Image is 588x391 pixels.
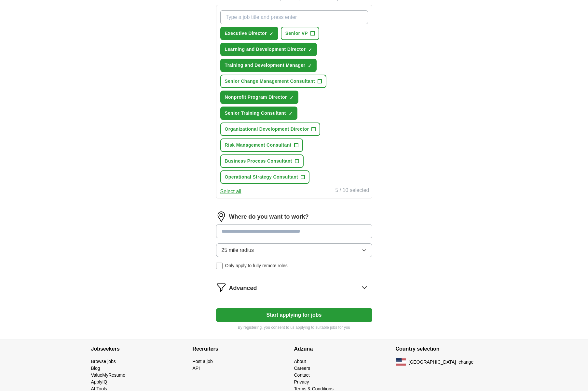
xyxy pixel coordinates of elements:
[220,27,278,40] button: Executive Director✓
[225,126,309,133] span: Organizational Development Director
[220,75,327,88] button: Senior Change Management Consultant
[216,211,226,222] img: location.png
[225,174,298,181] span: Operational Strategy Consultant
[396,340,497,358] h4: Country selection
[216,243,372,257] button: 25 mile radius
[409,359,456,366] span: [GEOGRAPHIC_DATA]
[225,110,286,117] span: Senior Training Consultant
[294,366,310,371] a: Careers
[220,170,310,184] button: Operational Strategy Consultant
[91,359,116,364] a: Browse jobs
[229,212,309,221] label: Where do you want to work?
[91,372,126,378] a: ValueMyResume
[289,111,293,116] span: ✓
[294,359,306,364] a: About
[193,359,213,364] a: Post a job
[220,10,368,24] input: Type a job title and press enter
[225,46,306,53] span: Learning and Development Director
[220,123,321,136] button: Organizational Development Director
[91,379,107,384] a: ApplyIQ
[220,154,304,168] button: Business Process Consultant
[281,27,319,40] button: Senior VP
[216,308,372,322] button: Start applying for jobs
[285,30,308,37] span: Senior VP
[225,78,315,85] span: Senior Change Management Consultant
[193,366,200,371] a: API
[458,359,473,366] button: change
[225,142,292,149] span: Risk Management Consultant
[216,325,372,330] p: By registering, you consent to us applying to suitable jobs for you
[225,62,306,69] span: Training and Development Manager
[220,138,303,152] button: Risk Management Consultant
[220,188,241,195] button: Select all
[290,95,294,100] span: ✓
[294,372,310,378] a: Contact
[335,186,369,195] div: 5 / 10 selected
[225,30,267,37] span: Executive Director
[396,358,406,366] img: US flag
[229,284,257,293] span: Advanced
[308,63,312,68] span: ✓
[294,379,309,384] a: Privacy
[216,263,223,269] input: Only apply to fully remote roles
[220,43,317,56] button: Learning and Development Director✓
[225,262,288,269] span: Only apply to fully remote roles
[220,91,298,104] button: Nonprofit Program Director✓
[91,366,100,371] a: Blog
[222,246,254,254] span: 25 mile radius
[308,47,312,52] span: ✓
[269,31,273,36] span: ✓
[225,158,292,165] span: Business Process Consultant
[216,282,226,293] img: filter
[220,59,317,72] button: Training and Development Manager✓
[220,107,297,120] button: Senior Training Consultant✓
[225,94,287,101] span: Nonprofit Program Director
